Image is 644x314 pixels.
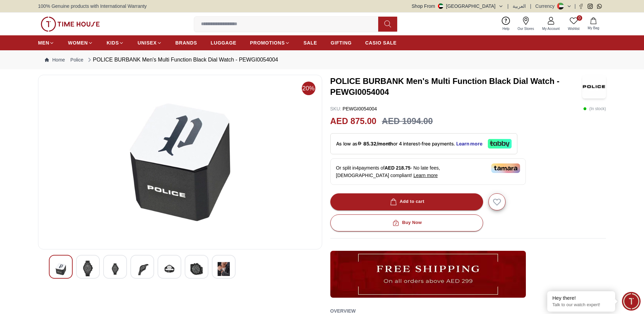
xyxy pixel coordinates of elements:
[391,219,422,227] div: Buy Now
[582,75,606,99] img: POLICE BURBANK Men's Multi Function Black Dial Watch - PEWGI0054004
[535,3,557,10] div: Currency
[552,302,610,308] p: Talk to our watch expert!
[500,26,512,31] span: Help
[412,3,503,10] button: Shop From[GEOGRAPHIC_DATA]
[303,39,317,46] span: SALE
[176,37,197,49] a: BRANDS
[44,81,316,244] img: POLICE BURBANK Men's Multi Function Black Dial Watch - PEWGI0054004
[578,4,584,9] a: Facebook
[588,4,593,9] a: Instagram
[68,39,88,46] span: WOMEN
[330,214,483,231] button: Buy Now
[498,15,514,33] a: Help
[211,37,237,49] a: LUGGAGE
[514,15,538,33] a: Our Stores
[564,15,584,33] a: 0Wishlist
[552,295,610,301] div: Hey there!
[330,76,583,98] h3: POLICE BURBANK Men's Multi Function Black Dial Watch - PEWGI0054004
[330,251,526,298] img: ...
[389,198,424,206] div: Add to cart
[38,3,147,10] span: 100% Genuine products with International Warranty
[302,82,315,95] span: 20%
[584,16,603,32] button: My Bag
[250,39,285,46] span: PROMOTIONS
[82,261,94,276] img: POLICE BURBANK Men's Multi Function Black Dial Watch - PEWGI0054004
[250,37,290,49] a: PROMOTIONS
[597,4,602,9] a: Whatsapp
[330,158,526,185] div: Or split in 4 payments of - No late fees, [DEMOGRAPHIC_DATA] compliant!
[385,165,410,171] span: AED 218.75
[70,56,83,63] a: Police
[508,3,509,10] span: |
[413,173,438,178] span: Learn more
[330,105,377,112] p: PEWGI0054004
[331,37,352,49] a: GIFTING
[331,39,352,46] span: GIFTING
[163,261,176,277] img: POLICE BURBANK Men's Multi Function Black Dial Watch - PEWGI0054004
[515,26,537,31] span: Our Stores
[211,39,237,46] span: LUGGAGE
[107,39,119,46] span: KIDS
[38,39,49,46] span: MEN
[303,37,317,49] a: SALE
[539,26,563,31] span: My Account
[55,261,67,277] img: POLICE BURBANK Men's Multi Function Black Dial Watch - PEWGI0054004
[109,261,121,277] img: POLICE BURBANK Men's Multi Function Black Dial Watch - PEWGI0054004
[330,115,376,128] h2: AED 875.00
[382,115,433,128] h3: AED 1094.00
[218,261,230,277] img: POLICE BURBANK Men's Multi Function Black Dial Watch - PEWGI0054004
[68,37,93,49] a: WOMEN
[491,163,520,173] img: Tamara
[513,3,526,10] button: العربية
[330,106,342,111] span: SKU :
[38,37,54,49] a: MEN
[176,39,197,46] span: BRANDS
[86,56,278,64] div: POLICE BURBANK Men's Multi Function Black Dial Watch - PEWGI0054004
[38,50,606,69] nav: Breadcrumb
[577,15,582,21] span: 0
[41,17,100,32] img: ...
[137,39,157,46] span: UNISEX
[574,3,576,10] span: |
[137,37,162,49] a: UNISEX
[190,261,203,277] img: POLICE BURBANK Men's Multi Function Black Dial Watch - PEWGI0054004
[365,39,397,46] span: CASIO SALE
[365,37,397,49] a: CASIO SALE
[585,25,602,31] span: My Bag
[565,26,582,31] span: Wishlist
[438,3,443,9] img: United Arab Emirates
[622,292,641,311] div: Chat Widget
[45,56,65,63] a: Home
[583,105,606,112] p: ( In stock )
[107,37,124,49] a: KIDS
[330,193,483,210] button: Add to cart
[136,261,148,277] img: POLICE BURBANK Men's Multi Function Black Dial Watch - PEWGI0054004
[530,3,531,10] span: |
